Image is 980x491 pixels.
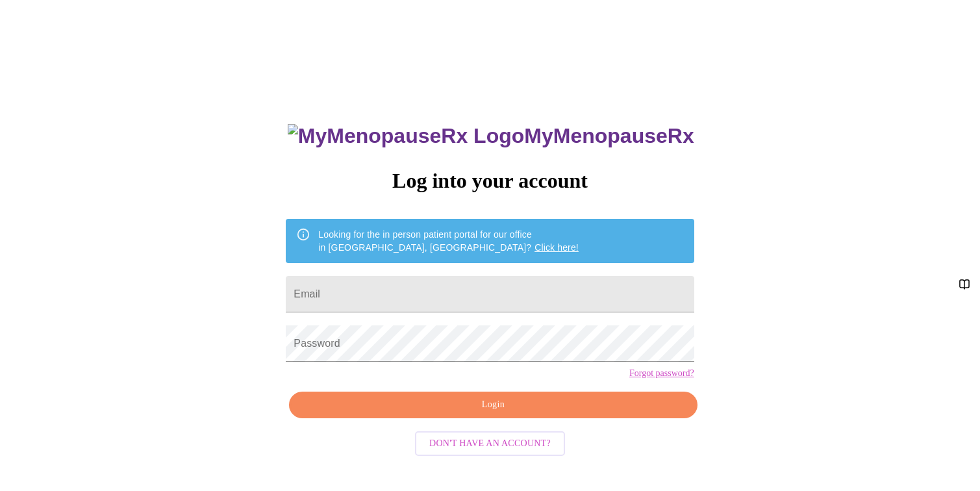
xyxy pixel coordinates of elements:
[288,124,694,148] h3: MyMenopauseRx
[304,397,682,413] span: Login
[534,242,579,253] a: Click here!
[288,124,524,148] img: MyMenopauseRx Logo
[318,223,579,259] div: Looking for the in person patient portal for our office in [GEOGRAPHIC_DATA], [GEOGRAPHIC_DATA]?
[415,431,565,457] button: Don't have an account?
[429,436,551,452] span: Don't have an account?
[412,437,568,448] a: Don't have an account?
[629,368,694,379] a: Forgot password?
[286,169,694,193] h3: Log into your account
[289,392,697,418] button: Login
